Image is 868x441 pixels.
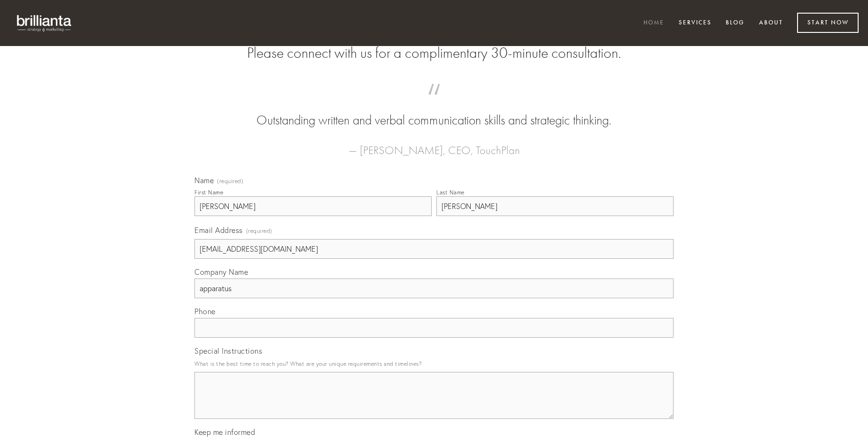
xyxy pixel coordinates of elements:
[194,176,214,185] span: Name
[797,13,859,33] a: Start Now
[637,15,670,31] a: Home
[194,225,243,235] span: Email Address
[753,15,789,31] a: About
[720,15,751,31] a: Blog
[217,178,243,184] span: (required)
[436,189,465,196] div: Last Name
[194,427,255,437] span: Keep me informed
[194,44,674,62] h2: Please connect with us for a complimentary 30-minute consultation.
[209,93,659,130] blockquote: Outstanding written and verbal communication skills and strategic thinking.
[194,307,216,316] span: Phone
[673,15,718,31] a: Services
[194,189,223,196] div: First Name
[194,267,248,277] span: Company Name
[9,9,80,37] img: brillianta - research, strategy, marketing
[209,130,659,160] figcaption: — [PERSON_NAME], CEO, TouchPlan
[194,357,674,370] p: What is the best time to reach you? What are your unique requirements and timelines?
[209,93,659,111] span: “
[246,224,272,237] span: (required)
[194,346,262,356] span: Special Instructions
